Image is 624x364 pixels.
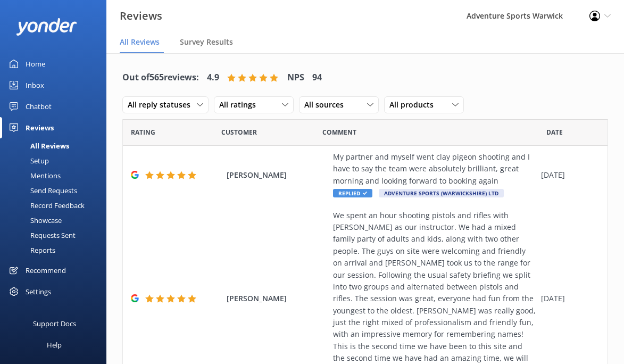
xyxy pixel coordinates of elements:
[6,243,55,258] div: Reports
[6,228,76,243] div: Requests Sent
[6,213,106,228] a: Showcase
[128,99,197,111] span: All reply statuses
[180,37,233,47] span: Survey Results
[541,169,594,181] div: [DATE]
[227,293,328,304] span: [PERSON_NAME]
[546,127,563,137] span: Date
[26,96,52,117] div: Chatbot
[6,198,85,213] div: Record Feedback
[122,71,199,85] h4: Out of 565 reviews:
[379,189,504,197] span: Adventure Sports (Warwickshire) Ltd
[221,127,257,137] span: Date
[6,138,69,153] div: All Reviews
[33,313,76,334] div: Support Docs
[541,293,594,304] div: [DATE]
[6,153,49,168] div: Setup
[389,99,440,111] span: All products
[131,127,155,137] span: Date
[6,183,77,198] div: Send Requests
[304,99,350,111] span: All sources
[207,71,219,85] h4: 4.9
[47,334,62,355] div: Help
[120,7,162,24] h3: Reviews
[6,138,106,153] a: All Reviews
[26,117,54,138] div: Reviews
[333,151,536,187] div: My partner and myself went clay pigeon shooting and I have to say the team were absolutely brilli...
[227,169,328,181] span: [PERSON_NAME]
[219,99,262,111] span: All ratings
[6,168,106,183] a: Mentions
[6,243,106,258] a: Reports
[322,127,356,137] span: Question
[6,213,62,228] div: Showcase
[26,53,45,75] div: Home
[333,189,372,197] span: Replied
[287,71,304,85] h4: NPS
[26,75,44,96] div: Inbox
[26,281,51,302] div: Settings
[6,228,106,243] a: Requests Sent
[6,168,61,183] div: Mentions
[16,18,77,36] img: yonder-white-logo.png
[26,260,66,281] div: Recommend
[6,153,106,168] a: Setup
[6,198,106,213] a: Record Feedback
[120,37,160,47] span: All Reviews
[312,71,322,85] h4: 94
[6,183,106,198] a: Send Requests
